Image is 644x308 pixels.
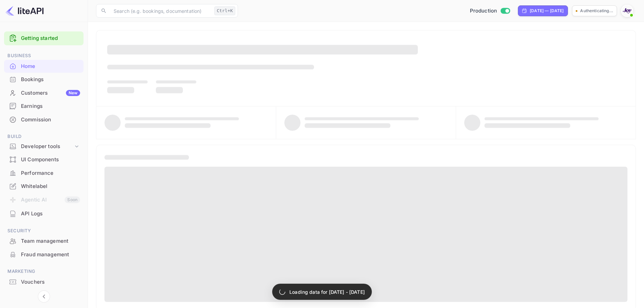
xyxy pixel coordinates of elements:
[622,5,633,16] img: With Joy
[4,60,84,72] a: Home
[21,156,80,164] div: UI Components
[110,4,212,18] input: Search (e.g. bookings, documentation)
[4,31,84,45] div: Getting started
[21,143,73,150] div: Developer tools
[470,7,497,15] span: Production
[4,235,84,247] a: Team management
[467,7,513,15] div: Switch to Sandbox mode
[4,153,84,166] a: UI Components
[4,133,84,140] span: Build
[4,276,84,289] div: Vouchers
[214,6,235,15] div: Ctrl+K
[4,248,84,261] div: Fraud management
[4,207,84,220] a: API Logs
[4,52,84,60] span: Business
[21,63,80,70] div: Home
[21,89,80,97] div: Customers
[4,167,84,180] div: Performance
[4,87,84,100] div: CustomersNew
[21,183,80,190] div: Whitelabel
[530,8,564,14] div: [DATE] — [DATE]
[580,8,613,14] p: Authenticating...
[21,237,80,245] div: Team management
[21,116,80,124] div: Commission
[21,251,80,259] div: Fraud management
[4,113,84,126] a: Commission
[4,248,84,261] a: Fraud management
[4,227,84,235] span: Security
[21,278,80,286] div: Vouchers
[4,87,84,99] a: CustomersNew
[289,288,365,295] p: Loading data for [DATE] - [DATE]
[4,141,84,152] div: Developer tools
[4,180,84,192] a: Whitelabel
[21,102,80,110] div: Earnings
[21,34,80,42] a: Getting started
[518,5,568,16] div: Click to change the date range period
[4,100,84,112] a: Earnings
[4,167,84,179] a: Performance
[4,276,84,288] a: Vouchers
[21,76,80,84] div: Bookings
[4,100,84,113] div: Earnings
[4,73,84,86] div: Bookings
[4,73,84,86] a: Bookings
[5,5,44,16] img: LiteAPI logo
[4,235,84,248] div: Team management
[21,169,80,177] div: Performance
[66,90,80,96] div: New
[4,268,84,275] span: Marketing
[4,153,84,166] div: UI Components
[21,210,80,218] div: API Logs
[38,290,50,303] button: Collapse navigation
